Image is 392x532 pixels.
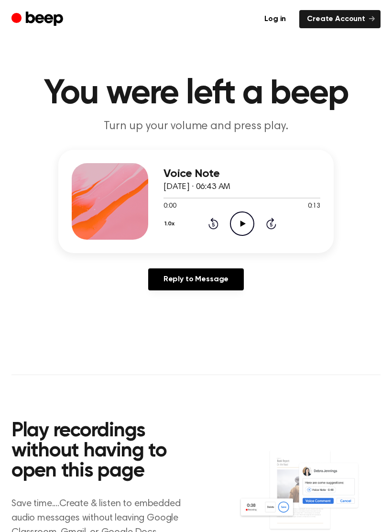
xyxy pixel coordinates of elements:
span: 0:13 [308,201,320,211]
a: Reply to Message [148,268,244,290]
a: Log in [257,10,294,28]
button: 1.0x [163,216,178,232]
h1: You were left a beep [11,77,381,111]
span: [DATE] · 06:43 AM [163,183,230,191]
a: Create Account [299,10,381,28]
a: Beep [11,10,65,29]
span: 0:00 [163,201,176,211]
p: Turn up your volume and press play. [12,119,380,134]
h2: Play recordings without having to open this page [11,421,200,481]
h3: Voice Note [163,167,320,180]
